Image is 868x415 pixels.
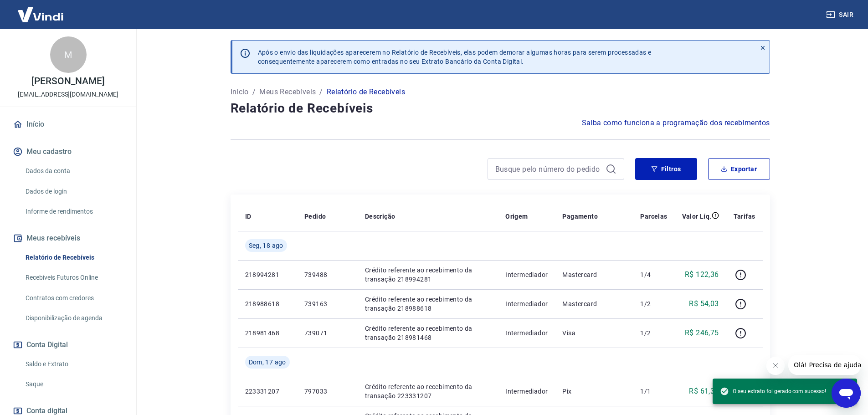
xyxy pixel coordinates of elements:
[640,299,667,308] p: 1/2
[22,248,125,267] a: Relatório de Recebíveis
[635,158,697,180] button: Filtros
[365,324,491,342] p: Crédito referente ao recebimento da transação 218981468
[365,266,491,284] p: Crédito referente ao recebimento da transação 218994281
[231,99,770,118] h4: Relatório de Recebíveis
[245,212,252,221] p: ID
[365,295,491,313] p: Crédito referente ao recebimento da transação 218988618
[11,142,125,162] button: Meu cadastro
[5,6,77,14] span: Olá! Precisa de ajuda?
[22,162,125,180] a: Dados da conta
[505,328,548,338] p: Intermediador
[22,202,125,221] a: Informe de rendimentos
[365,212,395,221] p: Descrição
[259,87,316,97] a: Meus Recebíveis
[640,328,667,338] p: 1/2
[640,212,667,221] p: Parcelas
[249,358,286,367] span: Dom, 17 ago
[640,387,667,396] p: 1/1
[685,269,719,280] p: R$ 122,36
[22,375,125,394] a: Saque
[231,87,249,97] a: Início
[365,382,491,400] p: Crédito referente ao recebimento da transação 223331207
[31,77,104,86] p: [PERSON_NAME]
[788,355,861,375] iframe: Mensagem da empresa
[832,379,861,408] iframe: Botão para abrir a janela de mensagens
[245,299,290,308] p: 218988618
[304,328,350,338] p: 739071
[304,270,350,279] p: 739488
[11,335,125,355] button: Conta Digital
[18,90,118,99] p: [EMAIL_ADDRESS][DOMAIN_NAME]
[734,212,755,221] p: Tarifas
[689,386,719,397] p: R$ 61,35
[562,328,626,338] p: Visa
[689,298,719,309] p: R$ 54,03
[766,357,785,375] iframe: Fechar mensagem
[708,158,770,180] button: Exportar
[22,182,125,201] a: Dados de login
[22,355,125,374] a: Saldo e Extrato
[640,270,667,279] p: 1/4
[245,270,290,279] p: 218994281
[824,6,857,23] button: Sair
[11,228,125,248] button: Meus recebíveis
[11,0,70,28] img: Vindi
[22,268,125,287] a: Recebíveis Futuros Online
[562,387,626,396] p: Pix
[258,48,652,66] p: Após o envio das liquidações aparecerem no Relatório de Recebíveis, elas podem demorar algumas ho...
[50,36,87,73] div: M
[249,241,283,250] span: Seg, 18 ago
[562,212,598,221] p: Pagamento
[685,328,719,338] p: R$ 246,75
[720,387,826,396] span: O seu extrato foi gerado com sucesso!
[22,309,125,328] a: Disponibilização de agenda
[327,87,405,97] p: Relatório de Recebíveis
[319,87,323,97] p: /
[562,299,626,308] p: Mastercard
[505,212,528,221] p: Origem
[304,299,350,308] p: 739163
[304,387,350,396] p: 797033
[505,270,548,279] p: Intermediador
[495,162,602,176] input: Busque pelo número do pedido
[505,387,548,396] p: Intermediador
[245,328,290,338] p: 218981468
[505,299,548,308] p: Intermediador
[11,114,125,134] a: Início
[304,212,326,221] p: Pedido
[22,289,125,307] a: Contratos com credores
[562,270,626,279] p: Mastercard
[582,118,770,128] a: Saiba como funciona a programação dos recebimentos
[682,212,712,221] p: Valor Líq.
[252,87,256,97] p: /
[245,387,290,396] p: 223331207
